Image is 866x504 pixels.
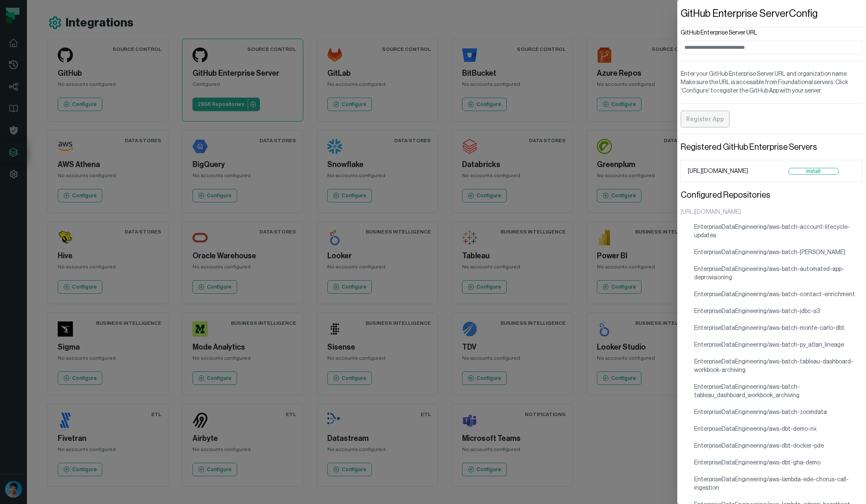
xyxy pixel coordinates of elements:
[687,220,863,243] li: EnterpriseDataEngineering/aws-batch-account-lifecycle-updates
[681,111,730,127] button: Register App
[788,168,839,175] button: Install
[687,245,863,260] li: EnterpriseDataEngineering/aws-batch-[PERSON_NAME]
[688,167,772,175] span: [URL][DOMAIN_NAME]
[687,337,863,353] li: EnterpriseDataEngineering/aws-batch-py_atlan_lineage
[687,262,863,285] li: EnterpriseDataEngineering/aws-batch-automated-app-deprovisioning
[687,438,863,454] li: EnterpriseDataEngineering/aws-dbt-docker-pde
[681,30,757,36] label: GitHub Enterprise Server URL
[681,208,863,216] div: [URL][DOMAIN_NAME]
[681,141,817,153] header: Registered GitHub Enterprise Servers
[687,422,863,437] li: EnterpriseDataEngineering/aws-dbt-demo-nx
[687,405,863,420] li: EnterpriseDataEngineering/aws-batch-zoomdata
[687,287,863,302] li: EnterpriseDataEngineering/aws-batch-contact-enrichment
[681,189,770,201] header: Configured Repositories
[681,66,863,98] div: Enter your GitHub Enterprise Server URL and organization name. Make sure the URL is accessible fr...
[687,455,863,470] li: EnterpriseDataEngineering/aws-dbt-gha-demo
[687,354,863,378] li: EnterpriseDataEngineering/aws-batch-tableau-dashboard-workbook-archiving
[687,472,863,496] li: EnterpriseDataEngineering/aws-lambda-ede-chorus-call-ingestion
[687,321,863,336] li: EnterpriseDataEngineering/aws-batch-monte-carlo-dbt
[687,379,863,403] li: EnterpriseDataEngineering/aws-batch-tableau_dashboard_workbook_archiving
[687,304,863,319] li: EnterpriseDataEngineering/aws-batch-jdbc-s3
